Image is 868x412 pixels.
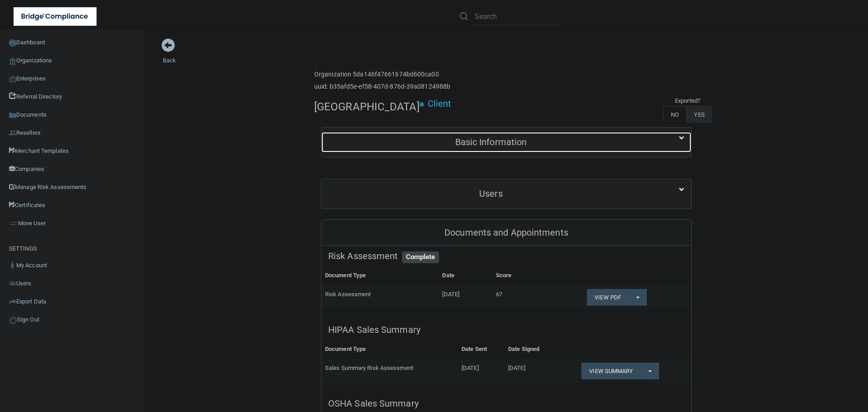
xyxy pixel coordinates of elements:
img: bridge_compliance_login_screen.278c3ca4.svg [14,7,97,26]
img: ic-search.3b580494.png [460,12,468,20]
label: SETTINGS [9,243,37,254]
a: Back [163,46,176,64]
p: Client [428,95,452,112]
a: View PDF [587,289,628,306]
img: ic_reseller.de258add.png [9,129,16,137]
a: View Summary [581,363,640,379]
img: ic_power_dark.7ecde6b1.png [9,316,17,324]
td: Sales Summary Risk Assessment [321,359,458,383]
h4: [GEOGRAPHIC_DATA] [314,101,420,113]
h6: uuid: b35afd5e-ef58-407d-876d-39a08124988b [314,83,450,90]
h5: HIPAA Sales Summary [328,325,684,335]
td: [DATE] [458,359,505,383]
th: Document Type [321,340,458,359]
img: icon-users.e205127d.png [9,280,16,287]
h5: Users [328,189,654,199]
h5: Basic Information [328,137,654,147]
td: [DATE] [505,359,560,383]
img: briefcase.64adab9b.png [9,219,18,228]
label: YES [686,106,712,123]
h5: Risk Assessment [328,251,684,261]
td: [DATE] [439,285,492,309]
td: Risk Assessment [321,285,439,309]
img: ic_dashboard_dark.d01f4a41.png [9,39,16,47]
th: Document Type [321,266,439,285]
a: Users [328,184,684,204]
th: Date Signed [505,340,560,359]
img: icon-documents.8dae5593.png [9,112,16,119]
input: Search [475,8,557,25]
span: Complete [402,251,439,263]
td: 67 [492,285,543,309]
th: Date Sent [458,340,505,359]
img: ic_user_dark.df1a06c3.png [9,262,16,269]
h5: OSHA Sales Summary [328,398,684,408]
img: enterprise.0d942306.png [9,76,16,82]
a: Basic Information [328,132,684,152]
label: NO [663,106,686,123]
img: icon-export.b9366987.png [9,298,16,305]
th: Score [492,266,543,285]
h6: Organization 5da146f47661674bd600ca00 [314,71,450,78]
td: Exported? [663,95,712,106]
div: Documents and Appointments [321,220,691,246]
img: organization-icon.f8decf85.png [9,57,16,65]
th: Date [439,266,492,285]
